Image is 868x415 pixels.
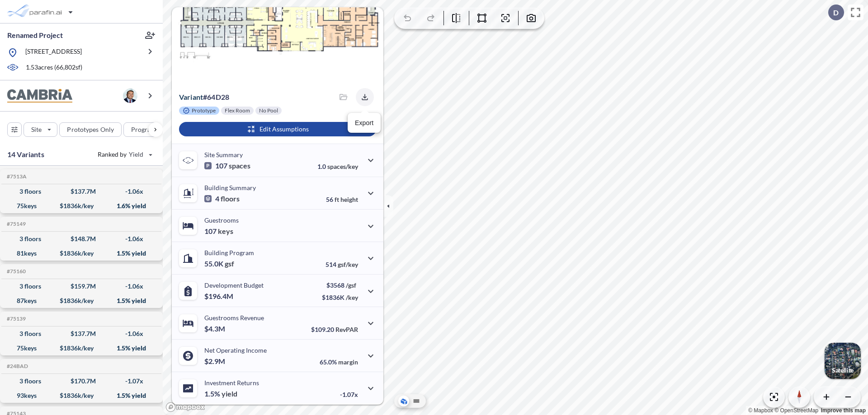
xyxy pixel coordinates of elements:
[833,9,839,17] p: D
[259,107,278,114] p: No Pool
[179,93,203,101] span: Variant
[204,249,254,256] p: Building Program
[338,261,358,268] span: gsf/key
[7,30,63,40] p: Renamed Project
[317,163,358,170] p: 1.0
[179,93,229,102] p: # 64d28
[355,118,373,128] p: Export
[748,407,773,414] a: Mapbox
[25,47,82,58] p: [STREET_ADDRESS]
[346,281,356,289] span: /gsf
[327,163,358,170] span: spaces/key
[204,314,264,322] p: Guestrooms Revenue
[320,358,358,366] p: 65.0%
[204,346,267,354] p: Net Operating Income
[259,125,309,134] p: Edit Assumptions
[59,122,122,137] button: Prototypes Only
[340,196,358,203] span: height
[204,357,226,366] p: $2.9M
[322,281,358,289] p: $3568
[411,396,422,406] button: Site Plan
[832,367,854,374] p: Satellite
[225,259,234,268] span: gsf
[204,227,233,236] p: 107
[218,227,233,236] span: keys
[204,292,235,301] p: $196.4M
[229,161,250,170] span: spaces
[5,316,26,322] h5: Click to copy the code
[322,294,358,301] p: $1836K
[204,389,237,398] p: 1.5%
[5,363,28,369] h5: Click to copy the code
[204,184,256,191] p: Building Summary
[123,122,172,137] button: Program
[179,122,376,136] button: Edit Assumptions
[311,326,358,333] p: $109.20
[222,389,237,398] span: yield
[90,147,158,162] button: Ranked by Yield
[24,122,57,137] button: Site
[129,150,144,159] span: Yield
[7,149,44,160] p: 14 Variants
[7,89,72,103] img: BrandImage
[825,343,861,379] button: Switcher ImageSatellite
[204,324,226,333] p: $4.3M
[5,173,27,180] h5: Click to copy the code
[204,379,259,387] p: Investment Returns
[204,259,234,268] p: 55.0K
[204,161,250,170] p: 107
[338,358,358,366] span: margin
[26,63,82,73] p: 1.53 acres ( 66,802 sf)
[5,221,26,227] h5: Click to copy the code
[5,268,26,275] h5: Click to copy the code
[221,194,240,203] span: floors
[821,407,866,414] a: Improve this map
[204,151,243,159] p: Site Summary
[204,216,239,224] p: Guestrooms
[398,396,409,406] button: Aerial View
[192,107,216,114] p: Prototype
[31,125,42,134] p: Site
[335,326,358,333] span: RevPAR
[326,196,358,203] p: 56
[165,402,205,412] a: Mapbox homepage
[346,294,358,301] span: /key
[67,125,114,134] p: Prototypes Only
[825,343,861,379] img: Switcher Image
[335,196,339,203] span: ft
[325,261,358,268] p: 514
[123,89,137,103] img: user logo
[131,125,156,134] p: Program
[225,107,250,114] p: Flex Room
[204,281,264,289] p: Development Budget
[774,407,818,414] a: OpenStreetMap
[340,391,358,398] p: -1.07x
[204,194,240,203] p: 4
